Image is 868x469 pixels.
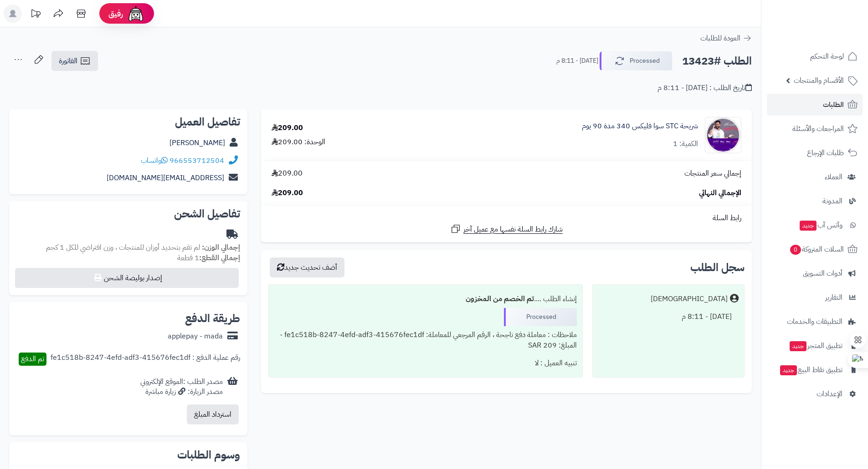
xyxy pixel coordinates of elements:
[825,171,842,183] span: العملاء
[15,268,239,288] button: إصدار بوليصة الشحن
[466,293,534,304] b: تم الخصم من المخزون
[817,388,842,400] span: الإعدادات
[767,142,863,164] a: طلبات الإرجاع
[127,5,145,23] img: ai-face.png
[780,365,797,375] span: جديد
[265,213,748,223] div: رابط السلة
[767,238,863,260] a: السلات المتروكة0
[16,449,240,460] h2: وسوم الطلبات
[51,353,240,366] div: رقم عملية الدفع : fe1c518b-8247-4efd-adf3-415676fec1df
[800,221,817,231] span: جديد
[690,262,745,273] h3: سجل الطلب
[673,139,698,149] div: الكمية: 1
[272,188,303,198] span: 209.00
[140,377,223,398] div: مصدر الطلب :الموقع الإلكتروني
[767,311,863,333] a: التطبيقات والخدمات
[767,359,863,381] a: تطبيق نقاط البيعجديد
[187,404,239,424] button: استرداد المبلغ
[803,267,842,280] span: أدوات التسويق
[270,257,344,277] button: أضف تحديث جديد
[16,116,240,127] h2: تفاصيل العميل
[823,98,844,111] span: الطلبات
[682,52,752,71] h2: الطلب #13423
[699,188,741,198] span: الإجمالي النهائي
[140,387,223,397] div: مصدر الزيارة: زيارة مباشرة
[272,137,325,147] div: الوحدة: 209.00
[794,74,844,87] span: الأقسام والمنتجات
[272,123,303,133] div: 209.00
[790,341,806,351] span: جديد
[792,122,844,135] span: المراجعات والأسئلة
[651,294,728,304] div: [DEMOGRAPHIC_DATA]
[767,287,863,308] a: التقارير
[767,45,863,67] a: لوحة التحكم
[556,56,598,66] small: [DATE] - 8:11 م
[767,335,863,357] a: تطبيق المتجرجديد
[810,50,844,63] span: لوحة التحكم
[107,172,224,183] a: [EMAIL_ADDRESS][DOMAIN_NAME]
[169,137,225,148] a: [PERSON_NAME]
[789,243,844,256] span: السلات المتروكة
[582,121,698,131] a: شريحة STC سوا فليكس 340 مدة 90 يوم
[779,363,842,376] span: تطبيق نقاط البيع
[705,117,741,153] img: 1742500605-5971990908436073209-90x90.jpg
[274,354,576,372] div: تنبيه العميل : لا
[767,166,863,188] a: العملاء
[24,5,47,25] a: تحديثات المنصة
[657,83,752,93] div: تاريخ الطلب : [DATE] - 8:11 م
[274,326,576,354] div: ملاحظات : معاملة دفع ناجحة ، الرقم المرجعي للمعاملة: fe1c518b-8247-4efd-adf3-415676fec1df - المبل...
[185,313,240,324] h2: طريقة الدفع
[767,190,863,212] a: المدونة
[684,168,741,179] span: إجمالي سعر المنتجات
[825,291,842,304] span: التقارير
[168,331,223,342] div: applepay - mada
[141,155,168,166] a: واتساب
[787,315,842,328] span: التطبيقات والخدمات
[504,308,577,326] div: Processed
[59,55,77,66] span: الفاتورة
[789,339,842,352] span: تطبيق المتجر
[806,7,859,26] img: logo-2.png
[274,290,576,308] div: إنشاء الطلب ....
[790,245,801,255] span: 0
[598,308,739,326] div: [DATE] - 8:11 م
[450,223,563,235] a: شارك رابط السلة نفسها مع عميل آخر
[108,8,123,19] span: رفيق
[46,242,200,253] span: لم تقم بتحديد أوزان للمنتجات ، وزن افتراضي للكل 1 كجم
[767,94,863,116] a: الطلبات
[463,224,563,235] span: شارك رابط السلة نفسها مع عميل آخر
[767,214,863,236] a: وآتس آبجديد
[21,353,44,364] span: تم الدفع
[767,383,863,405] a: الإعدادات
[272,168,303,179] span: 209.00
[16,208,240,219] h2: تفاصيل الشحن
[700,33,752,44] a: العودة للطلبات
[177,252,240,263] small: 1 قطعة
[799,219,842,232] span: وآتس آب
[822,195,842,207] span: المدونة
[807,146,844,159] span: طلبات الإرجاع
[51,51,98,71] a: الفاتورة
[169,155,224,166] a: 966553712504
[767,262,863,284] a: أدوات التسويق
[202,242,240,253] strong: إجمالي الوزن:
[767,118,863,140] a: المراجعات والأسئلة
[199,252,240,263] strong: إجمالي القطع:
[700,33,740,44] span: العودة للطلبات
[600,51,673,71] button: Processed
